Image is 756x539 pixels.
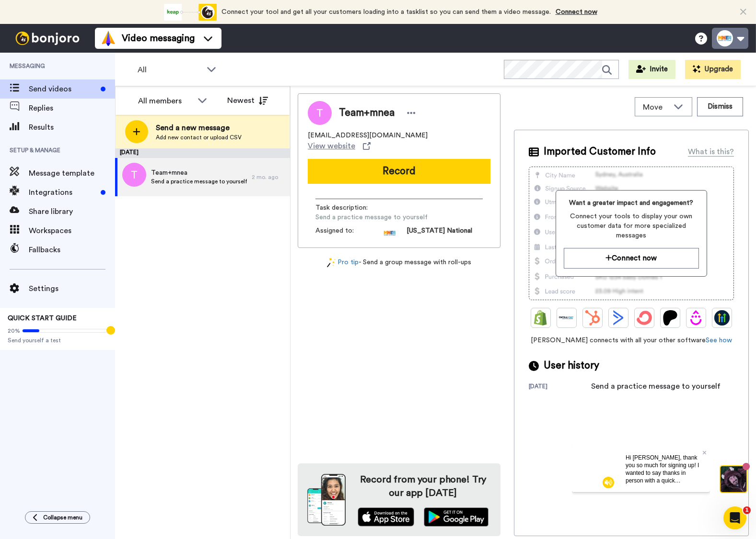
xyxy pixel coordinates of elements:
[637,310,652,326] img: ConvertKit
[115,148,290,158] div: [DATE]
[355,473,491,500] h4: Record from your phone! Try our app [DATE]
[643,101,669,113] span: Move
[54,8,127,68] span: Hi [PERSON_NAME], thank you so much for signing up! I wanted to say thanks in person with a quick...
[714,310,730,326] img: GoHighLevel
[29,206,115,217] span: Share library
[688,146,734,157] div: What is this?
[308,101,332,125] img: Image of Team+mnea
[544,359,599,373] span: User history
[122,32,195,45] span: Video messaging
[564,248,698,269] button: Connect now
[156,122,242,134] span: Send a new message
[315,226,383,240] span: Assigned to:
[697,97,743,116] button: Dismiss
[122,163,146,187] img: t.png
[591,381,721,392] div: Send a practice message to yourself
[308,140,355,152] span: View website
[12,32,83,45] img: bj-logo-header-white.svg
[151,178,247,185] span: Send a practice message to yourself
[327,258,359,268] a: Pro tip
[307,474,346,526] img: download
[723,506,746,529] iframe: Intercom live chat
[8,327,20,335] span: 20%
[252,173,285,181] div: 2 mo. ago
[564,212,698,240] span: Connect your tools to display your own customer data for more specialized messages
[138,64,202,76] span: All
[663,310,678,326] img: Patreon
[138,95,193,107] div: All members
[1,2,27,28] img: c638375f-eacb-431c-9714-bd8d08f708a7-1584310529.jpg
[29,187,97,198] span: Integrations
[743,506,751,514] span: 1
[628,60,675,79] button: Invite
[31,31,42,42] img: mute-white.svg
[8,315,77,322] span: QUICK START GUIDE
[407,226,472,240] span: [US_STATE] National
[564,198,698,208] span: Want a greater impact and engagement?
[308,140,371,152] a: View website
[308,159,490,184] button: Record
[29,225,115,236] span: Workspaces
[8,337,107,344] span: Send yourself a test
[156,134,242,141] span: Add new contact or upload CSV
[556,9,597,15] a: Connect now
[339,106,395,120] span: Team+mnea
[43,514,82,521] span: Collapse menu
[220,91,275,110] button: Newest
[559,310,574,326] img: Ontraport
[544,145,656,159] span: Imported Customer Info
[611,310,626,326] img: ActiveCampaign
[706,337,732,344] a: See how
[221,9,551,15] span: Connect your tool and get all your customers loading into a tasklist so you can send them a video...
[327,258,336,268] img: magic-wand.svg
[29,283,115,294] span: Settings
[529,336,734,345] span: [PERSON_NAME] connects with all your other software
[29,102,115,114] span: Replies
[383,226,397,240] img: 5f262c6f-6c0b-43f1-962b-995d5f71884c-1751052632.jpg
[29,168,115,179] span: Message template
[29,244,115,256] span: Fallbacks
[358,507,415,527] img: appstore
[164,4,217,21] div: animation
[688,310,704,326] img: Drip
[106,326,115,335] div: Tooltip anchor
[424,507,488,527] img: playstore
[29,83,97,95] span: Send videos
[529,382,591,392] div: [DATE]
[533,310,548,326] img: Shopify
[685,60,741,79] button: Upgrade
[151,168,247,178] span: Team+mnea
[29,122,115,133] span: Results
[308,131,428,140] span: [EMAIL_ADDRESS][DOMAIN_NAME]
[101,31,116,46] img: vm-color.svg
[298,258,500,268] div: - Send a group message with roll-ups
[315,203,383,213] span: Task description :
[315,213,428,222] span: Send a practice message to yourself
[585,310,600,326] img: Hubspot
[25,511,90,524] button: Collapse menu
